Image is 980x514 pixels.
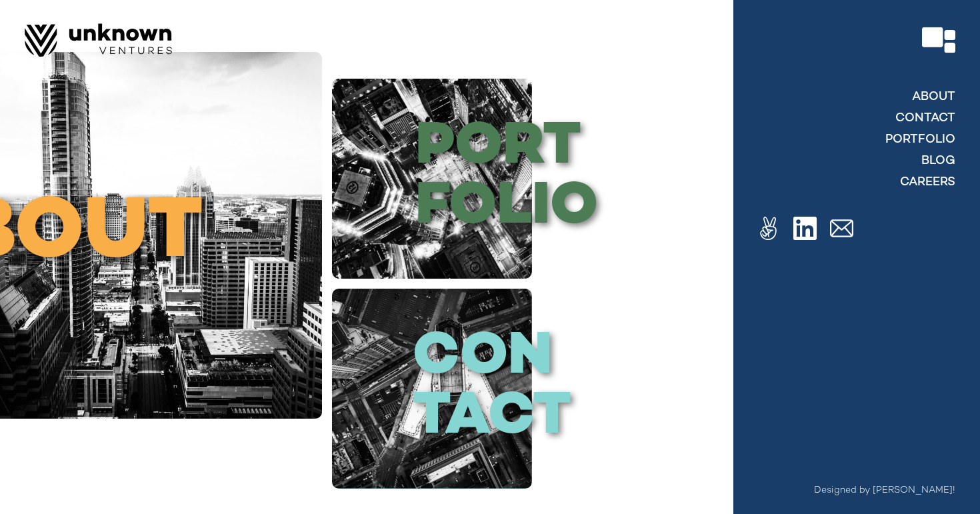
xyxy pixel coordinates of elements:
[757,217,780,240] img: Image of the AngelList logo
[895,111,955,127] a: contact
[814,484,955,497] a: Designed by [PERSON_NAME]!
[793,217,817,240] img: Image of a Linkedin logo
[921,153,955,169] a: blog
[900,175,955,191] a: Careers
[830,217,853,240] img: Image of a white email logo
[25,23,172,57] img: Image of Unknown Ventures Logo.
[912,89,955,105] a: About
[885,132,955,148] a: Portfolio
